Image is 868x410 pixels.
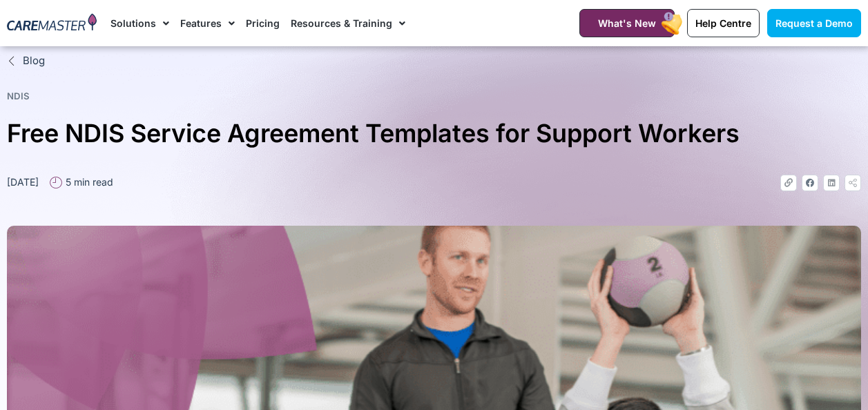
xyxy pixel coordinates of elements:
span: Request a Demo [775,17,853,29]
h1: Free NDIS Service Agreement Templates for Support Workers [7,113,861,154]
a: NDIS [7,90,30,101]
time: [DATE] [7,176,39,188]
span: 5 min read [62,175,113,189]
a: What's New [579,9,675,37]
a: Blog [7,53,861,69]
a: Request a Demo [767,9,861,37]
span: Blog [19,53,45,69]
img: CareMaster Logo [7,13,97,33]
a: Help Centre [687,9,760,37]
span: Help Centre [695,17,751,29]
span: What's New [598,17,656,29]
